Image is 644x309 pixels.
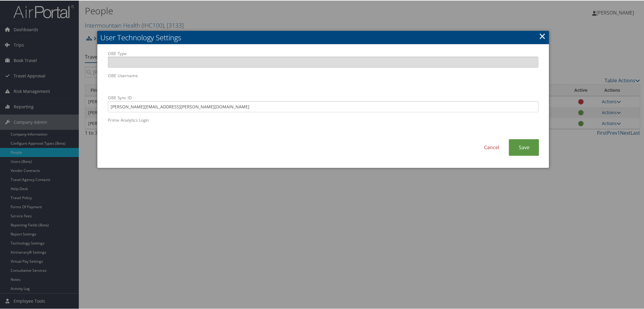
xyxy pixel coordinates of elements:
label: OBE Sync ID [108,94,539,111]
input: OBE Type [108,56,539,67]
h2: User Technology Settings [97,30,549,44]
label: OBE Username [108,72,539,89]
a: Close [539,29,546,41]
label: OBE Type [108,50,539,67]
input: OBE Sync ID [108,100,539,112]
label: Prime Analytics Login [108,117,539,134]
a: Save [509,139,539,155]
a: Cancel [474,139,509,155]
